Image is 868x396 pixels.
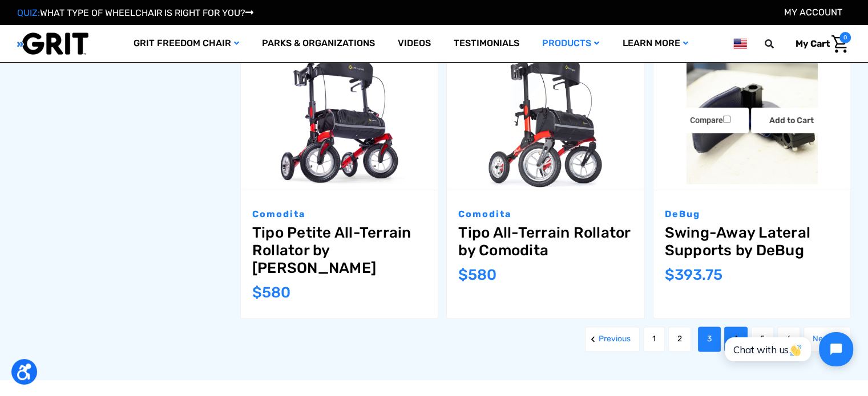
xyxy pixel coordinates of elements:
[653,52,850,183] img: Swing-Away Lateral Supports by DeBug
[17,7,253,18] a: QUIZ:WHAT TYPE OF WHEELCHAIR IS RIGHT FOR YOU?
[665,266,722,284] span: $393.75
[770,32,787,56] input: Search
[442,25,531,62] a: Testimonials
[122,25,251,62] a: GRIT Freedom Chair
[585,326,640,352] a: Previous
[712,322,863,376] iframe: Tidio Chat
[611,25,699,62] a: Learn More
[643,326,665,352] a: Page 1 of 6
[787,32,851,56] a: Cart with 0 items
[252,207,426,221] p: Comodita
[531,25,611,62] a: Products
[241,47,438,189] img: Tipo Petite All-Terrain Rollator by Comodita
[17,7,40,18] span: QUIZ:
[458,224,632,259] a: Tipo All-Terrain Rollator by Comodita,$580.00
[447,47,644,189] a: Tipo All-Terrain Rollator by Comodita,$580.00
[458,266,496,284] span: $580
[733,36,747,51] img: us.png
[831,35,848,53] img: Cart
[653,47,850,189] a: Swing-Away Lateral Supports by DeBug,$393.75
[698,326,721,352] a: Page 3 of 6
[784,7,842,18] a: Account
[252,224,426,277] a: Tipo Petite All-Terrain Rollator by Comodita,$580.00
[251,25,386,62] a: Parks & Organizations
[17,32,88,55] img: GRIT All-Terrain Wheelchair and Mobility Equipment
[252,284,290,301] span: $580
[665,207,839,221] p: DeBug
[447,47,644,189] img: Tipo All-Terrain Rollator by Comodita
[796,38,830,49] span: My Cart
[458,207,632,221] p: Comodita
[228,326,851,352] nav: pagination
[839,32,851,43] span: 0
[672,107,749,133] label: Compare
[723,115,730,123] input: Compare
[751,107,832,133] a: Add to Cart
[241,47,438,189] a: Tipo Petite All-Terrain Rollator by Comodita,$580.00
[665,224,839,259] a: Swing-Away Lateral Supports by DeBug,$393.75
[668,326,691,352] a: Page 2 of 6
[386,25,442,62] a: Videos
